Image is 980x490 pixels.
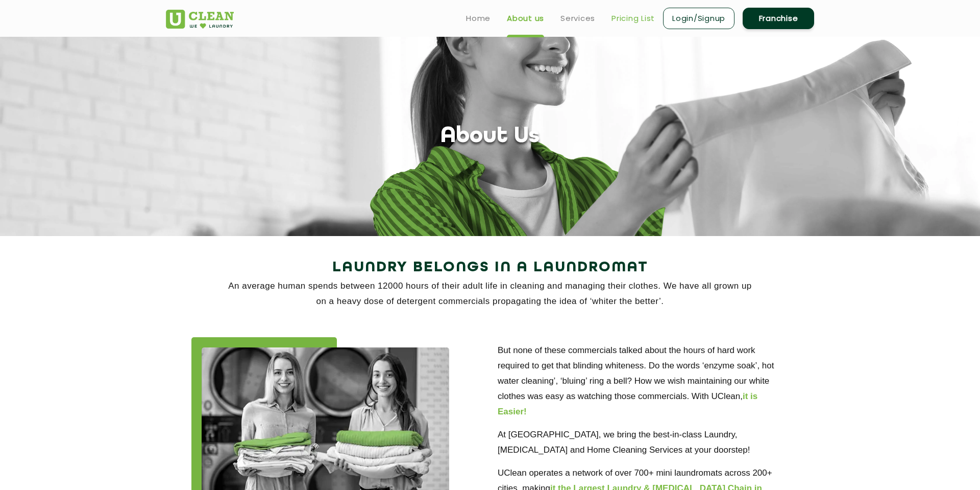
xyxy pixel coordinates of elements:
a: About us [507,12,544,25]
a: Home [466,12,491,25]
p: At [GEOGRAPHIC_DATA], we bring the best-in-class Laundry, [MEDICAL_DATA] and Home Cleaning Servic... [498,427,789,458]
h1: About Us [440,124,540,150]
a: Franchise [743,8,814,29]
p: But none of these commercials talked about the hours of hard work required to get that blinding w... [498,343,789,419]
img: UClean Laundry and Dry Cleaning [166,10,234,29]
a: Pricing List [611,12,655,25]
h2: Laundry Belongs in a Laundromat [166,255,814,280]
a: Services [560,12,595,25]
p: An average human spends between 12000 hours of their adult life in cleaning and managing their cl... [166,278,814,309]
a: Login/Signup [663,8,734,29]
